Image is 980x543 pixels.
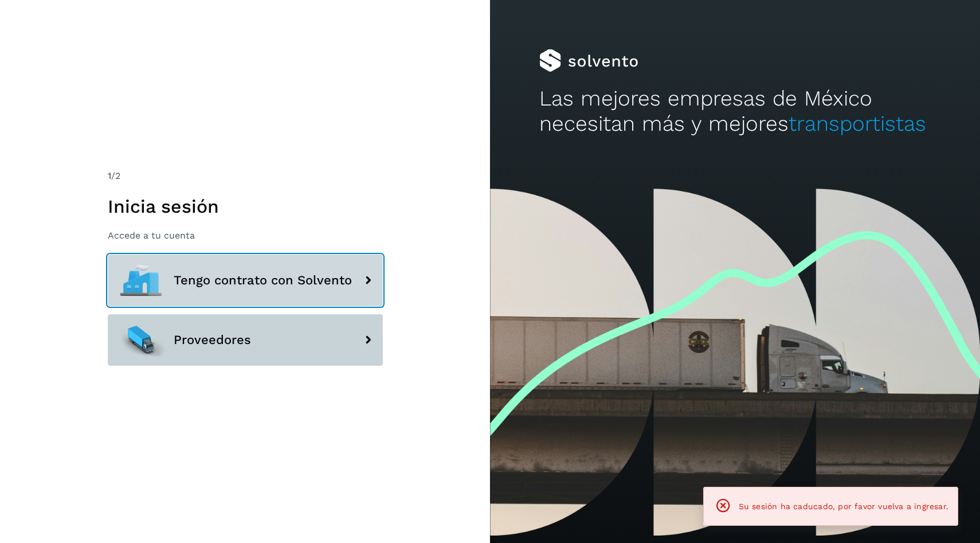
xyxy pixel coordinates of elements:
span: Proveedores [174,333,251,347]
span: Tengo contrato con Solvento [174,274,352,287]
span: Su sesión ha caducado, por favor vuelva a ingresar. [739,502,948,511]
button: Proveedores [108,314,383,366]
h1: Inicia sesión [108,196,383,217]
p: Accede a tu cuenta [108,230,383,241]
span: 1 [108,170,111,181]
h2: Las mejores empresas de México necesitan más y mejores [539,86,931,137]
span: transportistas [789,111,926,136]
button: Tengo contrato con Solvento [108,255,383,306]
div: /2 [108,169,383,183]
